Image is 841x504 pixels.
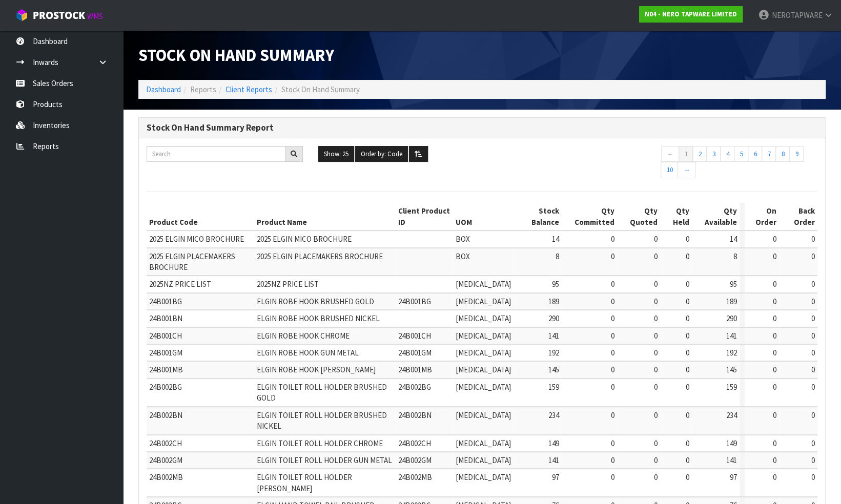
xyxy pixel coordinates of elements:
[726,438,737,448] span: 149
[679,146,693,162] a: 1
[726,410,737,420] span: 234
[610,279,614,289] span: 0
[456,438,511,448] span: [MEDICAL_DATA]
[225,85,272,94] a: Client Reports
[773,251,776,261] span: 0
[398,410,432,420] span: 24B002BN
[654,297,658,306] span: 0
[610,438,614,448] span: 0
[773,410,776,420] span: 0
[254,203,396,230] th: Product Name
[726,455,737,465] span: 141
[726,297,737,306] span: 189
[551,279,559,289] span: 95
[773,382,776,392] span: 0
[678,162,695,178] a: →
[15,9,28,22] img: cube-alt.png
[548,438,559,448] span: 149
[811,234,815,244] span: 0
[610,365,614,374] span: 0
[146,85,181,94] a: Dashboard
[456,382,511,392] span: [MEDICAL_DATA]
[811,297,815,306] span: 0
[811,251,815,261] span: 0
[456,410,511,420] span: [MEDICAL_DATA]
[456,313,511,323] span: [MEDICAL_DATA]
[257,279,319,289] span: 2025NZ PRICE LIST
[720,146,734,162] a: 4
[726,331,737,341] span: 141
[561,203,617,230] th: Qty Committed
[773,331,776,341] span: 0
[686,365,689,374] span: 0
[548,382,559,392] span: 159
[456,331,511,341] span: [MEDICAL_DATA]
[771,10,822,20] span: NEROTAPWARE
[456,234,470,244] span: BOX
[686,313,689,323] span: 0
[456,365,511,374] span: [MEDICAL_DATA]
[190,85,216,94] span: Reports
[147,146,285,162] input: Search
[456,455,511,465] span: [MEDICAL_DATA]
[548,455,559,465] span: 141
[686,234,689,244] span: 0
[660,203,692,230] th: Qty Held
[733,251,737,261] span: 8
[762,146,776,162] a: 7
[654,365,658,374] span: 0
[149,331,182,341] span: 24B001CH
[398,472,432,482] span: 24B002MB
[773,348,776,358] span: 0
[257,234,352,244] span: 2025 ELGIN MICO BROCHURE
[453,203,514,230] th: UOM
[147,123,817,133] h3: Stock On Hand Summary Report
[773,365,776,374] span: 0
[610,472,614,482] span: 0
[548,365,559,374] span: 145
[149,279,211,289] span: 2025NZ PRICE LIST
[775,146,790,162] a: 8
[555,251,559,261] span: 8
[645,10,737,18] strong: N04 - NERO TAPWARE LIMITED
[257,438,383,448] span: ELGIN TOILET ROLL HOLDER CHROME
[779,203,817,230] th: Back Order
[686,438,689,448] span: 0
[149,438,182,448] span: 24B002CH
[398,382,431,392] span: 24B002BG
[456,279,511,289] span: [MEDICAL_DATA]
[610,297,614,306] span: 0
[730,234,737,244] span: 14
[811,331,815,341] span: 0
[654,438,658,448] span: 0
[257,331,350,341] span: ELGIN ROBE HOOK CHROME
[730,279,737,289] span: 95
[257,251,383,261] span: 2025 ELGIN PLACEMAKERS BROCHURE
[610,234,614,244] span: 0
[355,146,408,162] button: Order by: Code
[654,382,658,392] span: 0
[149,382,182,392] span: 24B002BG
[726,348,737,358] span: 192
[686,297,689,306] span: 0
[654,472,658,482] span: 0
[811,472,815,482] span: 0
[149,472,183,482] span: 24B002MB
[398,297,431,306] span: 24B001BG
[257,472,352,493] span: ELGIN TOILET ROLL HOLDER [PERSON_NAME]
[773,234,776,244] span: 0
[686,279,689,289] span: 0
[548,313,559,323] span: 290
[610,382,614,392] span: 0
[548,348,559,358] span: 192
[456,348,511,358] span: [MEDICAL_DATA]
[257,313,380,323] span: ELGIN ROBE HOOK BRUSHED NICKEL
[654,313,658,323] span: 0
[789,146,804,162] a: 9
[610,251,614,261] span: 0
[686,382,689,392] span: 0
[730,472,737,482] span: 97
[138,45,334,66] span: Stock On Hand Summary
[686,410,689,420] span: 0
[773,438,776,448] span: 0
